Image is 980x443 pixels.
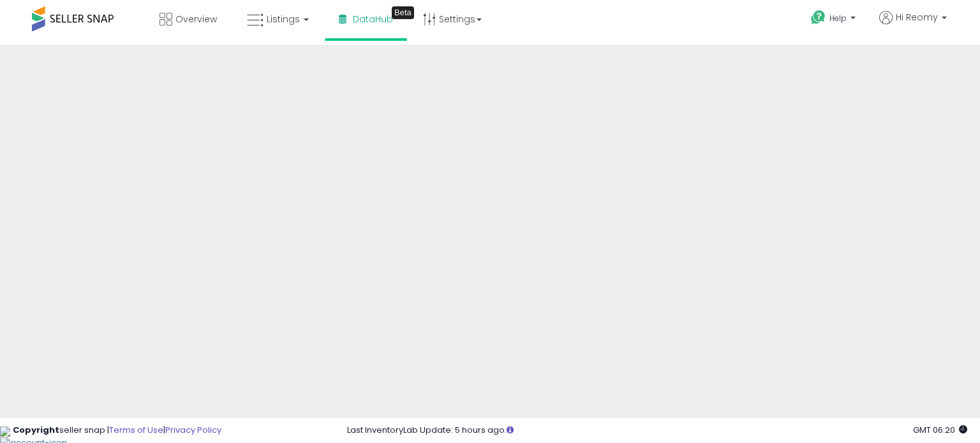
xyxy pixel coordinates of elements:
[353,13,393,25] span: DataHub
[829,13,847,24] span: Help
[175,13,217,25] span: Overview
[392,6,414,19] div: Tooltip anchor
[267,13,300,25] span: Listings
[896,11,938,24] span: Hi Reomy
[810,10,826,25] i: Get Help
[879,11,947,40] a: Hi Reomy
